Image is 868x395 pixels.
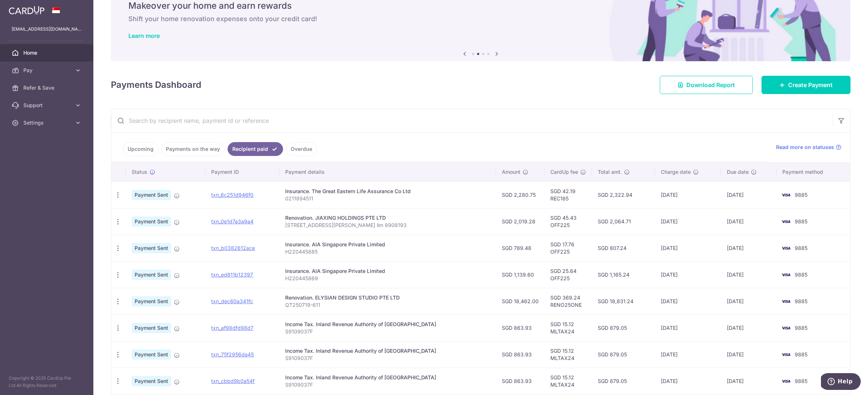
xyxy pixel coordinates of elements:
div: Income Tax. Inland Revenue Authority of [GEOGRAPHIC_DATA] [285,374,490,381]
td: [DATE] [655,368,721,394]
td: SGD 863.93 [496,341,545,368]
a: txn_dec60a341fc [211,298,253,304]
span: Payment Sent [132,296,171,306]
a: txn_75f2956da45 [211,351,254,357]
td: SGD 2,064.71 [592,208,655,235]
img: Bank Card [779,350,793,359]
span: Amount [502,168,520,176]
td: [DATE] [721,288,776,314]
td: SGD 2,019.28 [496,208,545,235]
span: Read more on statuses [776,144,834,151]
td: SGD 18,831.24 [592,288,655,314]
td: SGD 15.12 MLTAX24 [545,368,592,394]
td: SGD 2,322.94 [592,181,655,208]
span: 9885 [795,192,807,198]
img: Bank Card [779,377,793,386]
td: SGD 15.12 MLTAX24 [545,341,592,368]
a: Upcoming [123,142,158,156]
span: Payment Sent [132,216,171,227]
h6: Shift your home renovation expenses onto your credit card! [128,15,833,23]
div: Insurance. AIA Singapore Private Limited [285,241,490,248]
span: Payment Sent [132,323,171,333]
h4: Payments Dashboard [111,78,201,91]
span: Support [23,102,71,109]
span: Total amt. [598,168,622,176]
td: SGD 18,462.00 [496,288,545,314]
td: [DATE] [721,314,776,341]
a: Overdue [286,142,317,156]
span: Payment Sent [132,190,171,200]
td: [DATE] [655,235,721,261]
td: SGD 863.93 [496,314,545,341]
iframe: Opens a widget where you can find more information [821,373,861,391]
span: 9885 [795,351,807,357]
a: txn_6c251d946f0 [211,192,253,198]
span: Payment Sent [132,243,171,253]
a: Recipient paid [228,142,283,156]
div: Income Tax. Inland Revenue Authority of [GEOGRAPHIC_DATA] [285,347,490,355]
p: S9109037F [285,381,490,388]
span: 9885 [795,245,807,251]
span: 9885 [795,298,807,304]
p: QT250719-611 [285,301,490,309]
td: SGD 789.48 [496,235,545,261]
td: SGD 1,139.60 [496,261,545,288]
div: Insurance. AIA Singapore Private Limited [285,267,490,275]
td: [DATE] [721,261,776,288]
td: [DATE] [655,208,721,235]
p: H220445885 [285,248,490,255]
td: SGD 17.76 OFF225 [545,235,592,261]
a: Read more on statuses [776,144,841,151]
p: S9109037F [285,355,490,362]
span: 9885 [795,378,807,384]
img: Bank Card [779,191,793,199]
a: Download Report [660,76,753,94]
td: [DATE] [655,181,721,208]
p: [STREET_ADDRESS][PERSON_NAME] lim 8908193 [285,222,490,229]
span: Home [23,49,71,56]
td: SGD 42.19 REC185 [545,181,592,208]
span: Create Payment [788,81,833,89]
td: SGD 1,165.24 [592,261,655,288]
span: Pay [23,67,71,74]
div: Renovation. JIAXING HOLDINGS PTE LTD [285,214,490,222]
img: Bank Card [779,270,793,279]
p: [EMAIL_ADDRESS][DOMAIN_NAME] [12,26,82,33]
div: Renovation. ELYSIAN DESIGN STUDIO PTE LTD [285,294,490,301]
span: CardUp fee [550,168,578,176]
img: Bank Card [779,324,793,332]
span: Due date [727,168,749,176]
td: [DATE] [721,208,776,235]
input: Search by recipient name, payment id or reference [111,109,833,132]
td: SGD 879.05 [592,341,655,368]
span: 9885 [795,271,807,278]
p: 0211894511 [285,195,490,202]
td: [DATE] [655,341,721,368]
td: [DATE] [721,235,776,261]
div: Insurance. The Great Eastern Life Assurance Co Ltd [285,188,490,195]
td: [DATE] [655,288,721,314]
img: CardUp [9,6,44,15]
a: txn_ed811b12397 [211,271,253,278]
th: Payment details [279,163,496,181]
span: 9885 [795,218,807,224]
img: Bank Card [779,217,793,226]
span: Charge date [661,168,691,176]
img: Bank Card [779,297,793,306]
th: Payment ID [205,163,279,181]
a: Payments on the way [161,142,225,156]
td: SGD 25.64 OFF225 [545,261,592,288]
span: Refer & Save [23,84,71,91]
td: [DATE] [721,368,776,394]
a: txn_af98dfd98d7 [211,325,253,331]
span: 9885 [795,325,807,331]
a: txn_0e1d7a3a9a4 [211,218,253,224]
div: Income Tax. Inland Revenue Authority of [GEOGRAPHIC_DATA] [285,321,490,328]
a: Learn more [128,32,160,39]
span: Payment Sent [132,349,171,360]
td: SGD 807.24 [592,235,655,261]
td: [DATE] [721,341,776,368]
td: SGD 879.05 [592,368,655,394]
a: txn_cbbd9b0a54f [211,378,255,384]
